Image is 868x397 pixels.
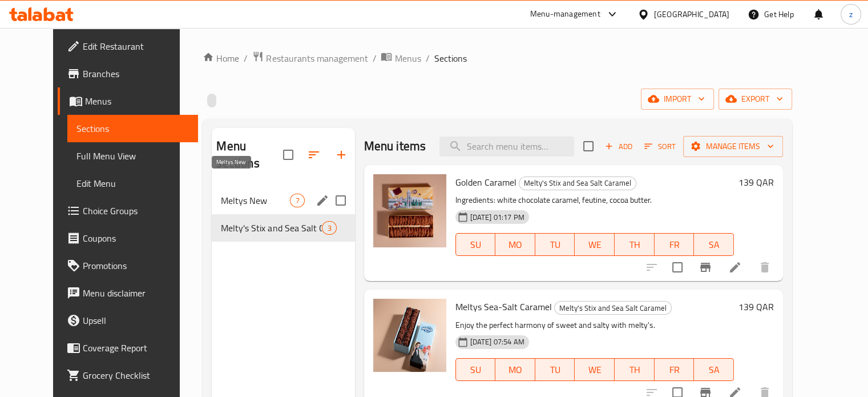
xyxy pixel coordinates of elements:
button: TH [615,358,655,381]
span: WE [579,236,610,253]
p: Ingredients: white chocolate caramel, feutine, cocoa butter. [455,193,734,207]
span: Sort items [637,138,683,155]
span: Menu disclaimer [83,286,189,300]
button: Manage items [683,136,783,157]
span: Choice Groups [83,204,189,218]
button: Branch-specific-item [692,254,719,281]
span: Sections [434,51,466,65]
div: items [322,221,336,235]
span: z [849,8,853,21]
button: MO [495,233,535,256]
span: Select to update [665,255,689,279]
li: / [244,51,248,65]
span: Promotions [83,259,189,272]
span: MO [500,236,531,253]
span: Sort sections [300,141,328,169]
span: SA [699,362,729,378]
div: items [290,194,304,207]
nav: Menu sections [212,182,354,246]
button: WE [575,233,615,256]
button: SU [455,358,496,381]
input: search [439,137,574,157]
h2: Menu sections [216,138,282,172]
a: Branches [58,60,198,87]
a: Coverage Report [58,334,198,362]
button: import [641,89,714,110]
button: edit [314,192,331,209]
a: Sections [67,115,198,142]
button: TU [535,358,575,381]
a: Restaurants management [252,51,368,66]
span: [DATE] 01:17 PM [466,212,529,223]
span: [DATE] 07:54 AM [466,336,529,347]
span: export [728,92,783,106]
span: Add item [600,138,637,155]
button: SA [694,233,734,256]
button: TH [615,233,655,256]
a: Menus [58,87,198,115]
span: Meltys Sea-Salt Caramel [455,298,552,315]
span: TU [540,236,571,253]
span: Sort [644,140,676,153]
span: TU [540,362,571,378]
button: Sort [641,138,679,155]
a: Promotions [58,252,198,279]
button: SA [694,358,734,381]
a: Choice Groups [58,197,198,224]
span: 3 [322,223,336,234]
a: Edit Menu [67,170,198,197]
span: Coupons [83,231,189,245]
span: FR [659,362,690,378]
span: Full Menu View [76,149,189,163]
span: FR [659,236,690,253]
span: Upsell [83,314,189,327]
a: Edit Restaurant [58,33,198,60]
span: SU [461,236,491,253]
div: Melty's Stix and Sea Salt Caramel [519,177,636,190]
p: Enjoy the perfect harmony of sweet and salty with melty's. [455,318,734,332]
button: SU [455,233,496,256]
span: Edit Menu [76,177,189,190]
span: Branches [83,67,189,81]
img: Meltys Sea-Salt Caramel [373,299,446,372]
span: SA [699,236,729,253]
li: / [372,51,376,65]
span: Edit Restaurant [83,39,189,53]
span: Restaurants management [266,51,368,65]
button: export [718,89,792,110]
span: Manage items [692,139,774,154]
span: TH [619,362,650,378]
button: delete [751,254,778,281]
span: Select all sections [276,143,300,167]
span: WE [579,362,610,378]
img: Golden Caramel [373,174,446,247]
button: FR [655,358,695,381]
div: Menu-management [530,7,600,21]
span: Grocery Checklist [83,368,189,382]
button: Add [600,138,637,155]
span: Melty's Stix and Sea Salt Caramel [519,177,636,190]
a: Menu disclaimer [58,279,198,307]
span: SU [461,362,491,378]
span: Select section [576,134,600,158]
span: Melty's Stix and Sea Salt Caramel [221,221,322,235]
span: MO [500,362,531,378]
nav: breadcrumb [203,51,792,66]
button: FR [655,233,695,256]
span: Add [603,140,634,153]
h2: Menu items [364,138,426,155]
span: Sections [76,122,189,135]
span: Meltys New [221,194,290,207]
span: 7 [290,195,304,206]
span: import [650,92,705,106]
span: Golden Caramel [455,174,516,191]
div: Melty's Stix and Sea Salt Caramel [554,301,672,315]
span: TH [619,236,650,253]
button: MO [495,358,535,381]
div: [GEOGRAPHIC_DATA] [654,8,729,21]
h6: 139 QAR [738,299,774,315]
a: Coupons [58,224,198,252]
a: Menus [381,51,421,66]
button: Add section [328,141,355,169]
